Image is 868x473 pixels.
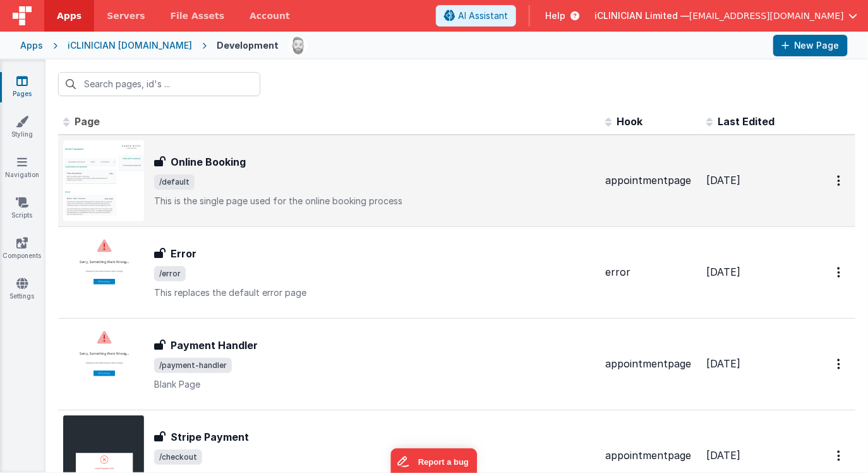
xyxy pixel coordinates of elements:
button: AI Assistant [436,5,516,27]
h3: Error [171,246,196,261]
div: error [605,265,696,279]
button: Options [830,443,850,469]
p: This is the single page used for the online booking process [154,195,595,207]
div: appointmentpage [605,357,696,371]
span: /default [154,175,195,190]
span: [DATE] [706,357,740,370]
button: iCLINICIAN Limited — [EMAIL_ADDRESS][DOMAIN_NAME] [594,9,858,22]
p: Blank Page [154,378,595,391]
button: Options [830,259,850,285]
span: Servers [107,9,145,22]
div: appointmentpage [605,448,696,463]
div: appointmentpage [605,173,696,188]
span: Page [75,115,100,128]
input: Search pages, id's ... [58,72,260,96]
span: [DATE] [706,449,740,462]
button: New Page [773,35,848,56]
span: Help [545,9,565,22]
span: AI Assistant [458,9,508,22]
h3: Stripe Payment [171,429,249,445]
span: /error [154,266,186,281]
span: [DATE] [706,266,740,278]
span: iCLINICIAN Limited — [594,9,689,22]
span: Last Edited [718,115,775,128]
span: [EMAIL_ADDRESS][DOMAIN_NAME] [689,9,844,22]
span: Hook [617,115,642,128]
div: iCLINICIAN [DOMAIN_NAME] [68,39,192,52]
span: [DATE] [706,174,740,187]
img: 338b8ff906eeea576da06f2fc7315c1b [289,37,307,54]
div: Apps [20,39,43,52]
div: Development [217,39,279,52]
h3: Online Booking [171,154,246,169]
span: Apps [57,9,81,22]
span: File Assets [171,9,225,22]
button: Options [830,168,850,193]
h3: Payment Handler [171,338,258,353]
span: /checkout [154,450,202,465]
button: Options [830,351,850,377]
span: /payment-handler [154,358,232,373]
p: This replaces the default error page [154,286,595,299]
